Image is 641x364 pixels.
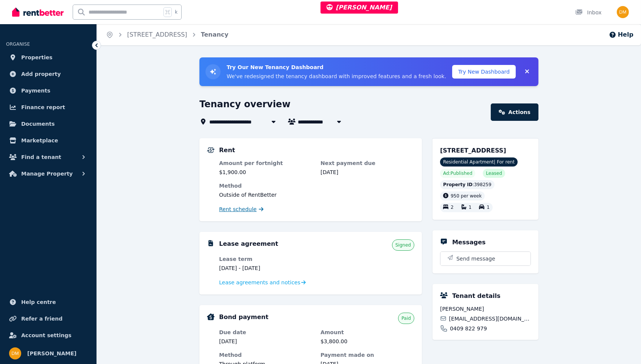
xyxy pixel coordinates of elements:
[6,42,30,47] span: ORGANISE
[450,325,487,332] span: 0409 822 979
[21,169,73,178] span: Manage Property
[401,315,411,321] span: Paid
[21,153,61,162] span: Find a tenant
[440,157,518,167] span: Residential Apartment | For rent
[440,180,495,189] div: : 398259
[451,193,482,199] span: 950 per week
[219,255,313,263] dt: Lease term
[27,349,76,358] span: [PERSON_NAME]
[320,168,414,176] dd: [DATE]
[491,103,538,121] a: Actions
[440,147,506,154] span: [STREET_ADDRESS]
[486,170,502,176] span: Leased
[522,66,532,78] button: Collapse banner
[320,159,414,167] dt: Next payment due
[6,100,90,115] a: Finance report
[6,328,90,343] a: Account settings
[395,242,411,248] span: Signed
[443,182,473,188] span: Property ID
[219,191,414,199] dd: Outside of RentBetter
[219,329,313,336] dt: Due date
[320,351,414,359] dt: Payment made on
[6,311,90,326] a: Refer a friend
[219,239,278,248] h5: Lease agreement
[6,150,90,165] button: Find a tenant
[487,205,490,210] span: 1
[21,103,65,112] span: Finance report
[6,166,90,181] button: Manage Property
[21,119,55,128] span: Documents
[6,66,90,82] a: Add property
[97,24,238,45] nav: Breadcrumb
[21,331,72,340] span: Account settings
[219,159,313,167] dt: Amount per fortnight
[609,30,633,39] button: Help
[219,182,414,190] dt: Method
[199,98,291,110] h1: Tenancy overview
[201,31,229,38] a: Tenancy
[219,264,313,272] dd: [DATE] - [DATE]
[575,9,602,16] div: Inbox
[219,205,264,213] a: Rent schedule
[9,347,21,359] img: Dan Milstein
[12,6,64,18] img: RentBetter
[6,295,90,310] a: Help centre
[219,146,235,155] h5: Rent
[6,116,90,131] a: Documents
[449,315,531,322] span: [EMAIL_ADDRESS][DOMAIN_NAME]
[219,338,313,345] dd: [DATE]
[175,9,177,15] span: k
[327,4,392,11] span: [PERSON_NAME]
[199,57,538,86] div: Try New Tenancy Dashboard
[443,170,472,176] span: Ad: Published
[21,53,53,62] span: Properties
[219,279,306,286] a: Lease agreements and notices
[127,31,187,38] a: [STREET_ADDRESS]
[320,329,414,336] dt: Amount
[207,313,215,320] img: Bond Details
[440,252,531,265] button: Send message
[6,83,90,98] a: Payments
[21,314,62,323] span: Refer a friend
[6,133,90,148] a: Marketplace
[21,86,50,95] span: Payments
[21,298,56,307] span: Help centre
[456,255,495,262] span: Send message
[320,338,414,345] dd: $3,800.00
[452,65,516,79] button: Try New Dashboard
[227,72,446,80] p: We've redesigned the tenancy dashboard with improved features and a fresh look.
[21,136,58,145] span: Marketplace
[227,63,446,71] h3: Try Our New Tenancy Dashboard
[219,351,313,359] dt: Method
[617,6,629,18] img: Dan Milstein
[219,168,313,176] dd: $1,900.00
[6,50,90,65] a: Properties
[469,205,472,210] span: 1
[21,69,61,79] span: Add property
[219,313,268,322] h5: Bond payment
[219,279,300,286] span: Lease agreements and notices
[440,305,531,313] span: [PERSON_NAME]
[219,205,257,213] span: Rent schedule
[452,238,485,247] h5: Messages
[451,205,454,210] span: 2
[207,147,215,153] img: Rental Payments
[452,292,501,301] h5: Tenant details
